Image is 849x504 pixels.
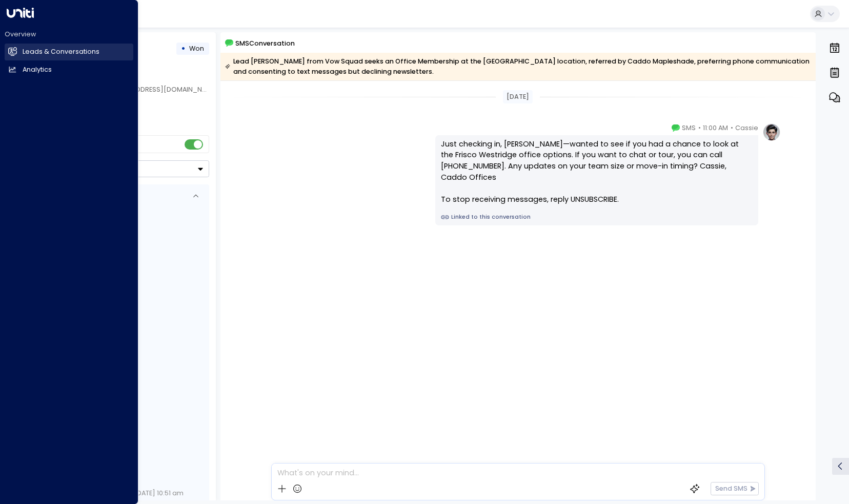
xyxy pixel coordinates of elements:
[682,123,696,133] span: SMS
[441,139,753,205] div: Just checking in, [PERSON_NAME]—wanted to see if you had a chance to look at the Frisco Westridge...
[225,56,810,77] div: Lead [PERSON_NAME] from Vow Squad seeks an Office Membership at the [GEOGRAPHIC_DATA] location, r...
[731,123,733,133] span: •
[5,61,133,78] a: Analytics
[735,123,758,133] span: Cassie
[235,38,295,49] span: SMS Conversation
[441,213,753,221] a: Linked to this conversation
[23,47,99,57] h2: Leads & Conversations
[503,90,533,103] div: [DATE]
[703,123,728,133] span: 11:00 AM
[5,44,133,60] a: Leads & Conversations
[762,123,781,141] img: profile-logo.png
[5,30,133,39] h2: Overview
[181,40,186,57] div: •
[23,65,52,75] h2: Analytics
[698,123,701,133] span: •
[189,44,204,53] span: Won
